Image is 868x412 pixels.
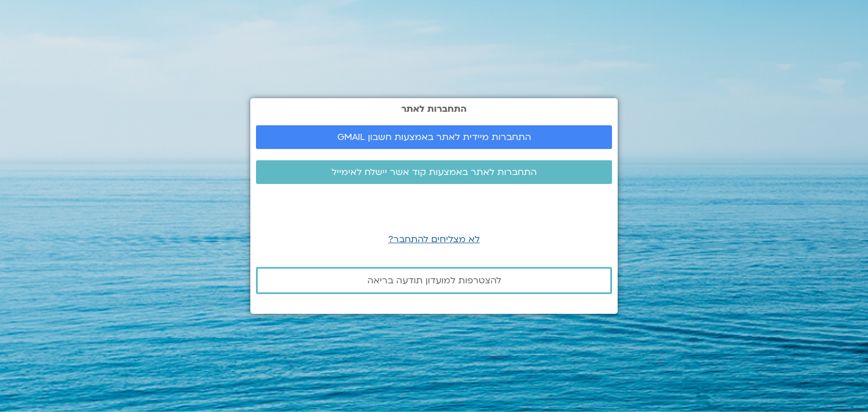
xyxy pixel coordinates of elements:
[388,233,480,246] a: לא מצליחים להתחבר?
[367,275,501,286] span: להצטרפות למועדון תודעה בריאה
[256,160,612,184] a: התחברות לאתר באמצעות קוד אשר יישלח לאימייל
[332,167,537,177] span: התחברות לאתר באמצעות קוד אשר יישלח לאימייל
[337,132,531,142] span: התחברות מיידית לאתר באמצעות חשבון GMAIL
[256,104,612,114] h2: התחברות לאתר
[256,125,612,149] a: התחברות מיידית לאתר באמצעות חשבון GMAIL
[256,267,612,294] a: להצטרפות למועדון תודעה בריאה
